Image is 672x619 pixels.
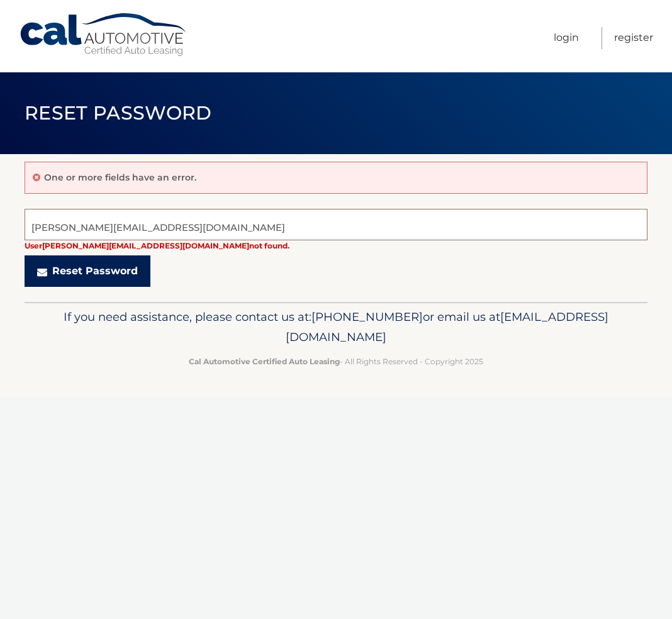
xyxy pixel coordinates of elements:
[25,209,647,240] input: E-Mail Address
[19,13,189,57] a: Cal Automotive
[189,357,340,366] strong: Cal Automotive Certified Auto Leasing
[311,309,423,324] span: [PHONE_NUMBER]
[25,101,211,125] span: Reset Password
[44,172,196,183] p: One or more fields have an error.
[286,309,608,344] span: [EMAIL_ADDRESS][DOMAIN_NAME]
[614,27,653,49] a: Register
[25,255,150,287] button: Reset Password
[43,307,629,347] p: If you need assistance, please contact us at: or email us at
[554,27,579,49] a: Login
[25,241,289,250] strong: User [PERSON_NAME][EMAIL_ADDRESS][DOMAIN_NAME] not found.
[43,355,629,368] p: - All Rights Reserved - Copyright 2025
